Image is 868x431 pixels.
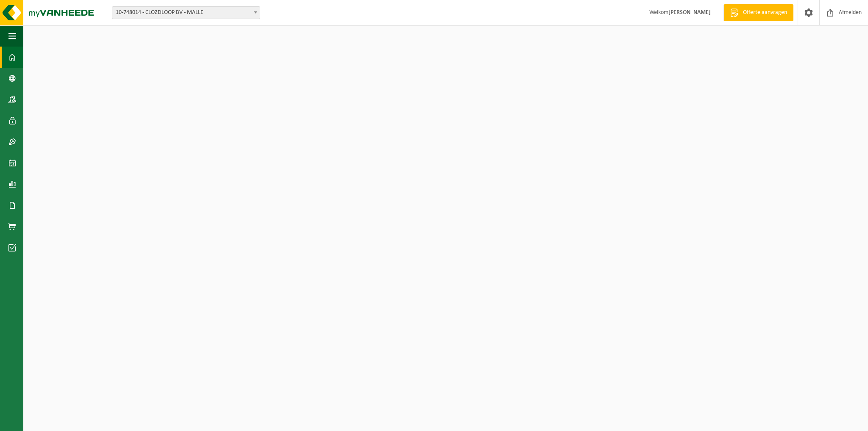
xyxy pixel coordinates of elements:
span: 10-748014 - CLOZDLOOP BV - MALLE [112,7,260,19]
span: 10-748014 - CLOZDLOOP BV - MALLE [112,6,260,19]
span: Offerte aanvragen [741,8,789,17]
strong: [PERSON_NAME] [668,9,711,16]
iframe: chat widget [4,412,142,431]
a: Offerte aanvragen [723,4,793,21]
